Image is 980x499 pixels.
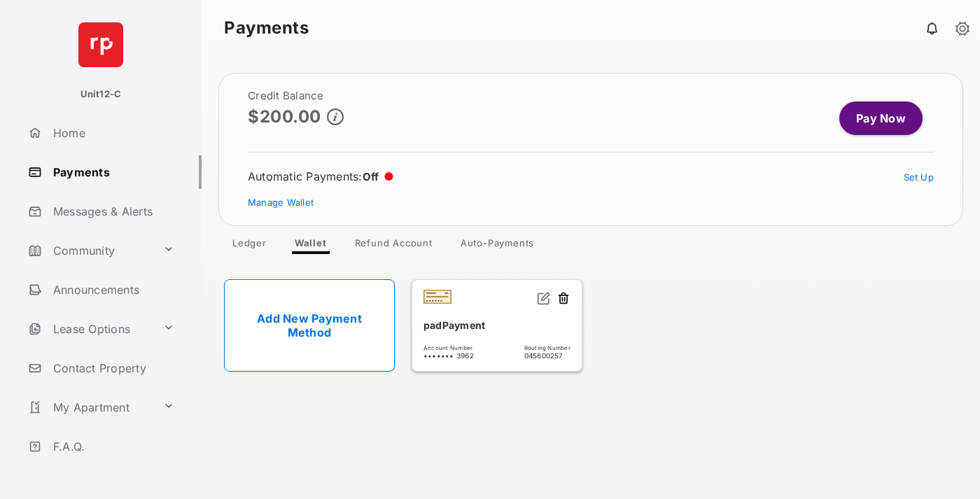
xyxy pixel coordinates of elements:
a: F.A.Q. [22,430,202,463]
span: Account Number [423,344,474,351]
a: Set Up [904,171,934,183]
a: Manage Wallet [248,197,314,208]
a: Home [22,116,202,150]
a: Payments [22,155,202,189]
a: Refund Account [344,237,444,254]
a: My Apartment [22,391,157,424]
a: Messages & Alerts [22,195,202,228]
div: padPayment [423,314,570,337]
span: 045600257 [524,351,570,360]
div: Automatic Payments : [248,169,393,183]
span: Routing Number [524,344,570,351]
a: Add New Payment Method [224,279,395,372]
a: Lease Options [22,312,157,346]
h2: Credit Balance [248,90,344,101]
img: svg+xml;base64,PHN2ZyB2aWV3Qm94PSIwIDAgMjQgMjQiIHdpZHRoPSIxNiIgaGVpZ2h0PSIxNiIgZmlsbD0ibm9uZSIgeG... [537,291,551,305]
a: Contact Property [22,351,202,385]
a: Wallet [283,237,338,254]
strong: Payments [224,20,309,36]
p: Unit12-C [80,87,122,101]
p: $200.00 [248,107,321,126]
span: ••••••• 3962 [423,351,474,360]
img: svg+xml;base64,PHN2ZyB4bWxucz0iaHR0cDovL3d3dy53My5vcmcvMjAwMC9zdmciIHdpZHRoPSI2NCIgaGVpZ2h0PSI2NC... [78,22,123,67]
span: Off [363,170,379,183]
a: Community [22,234,157,267]
a: Auto-Payments [449,237,545,254]
a: Ledger [221,237,278,254]
a: Announcements [22,273,202,307]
